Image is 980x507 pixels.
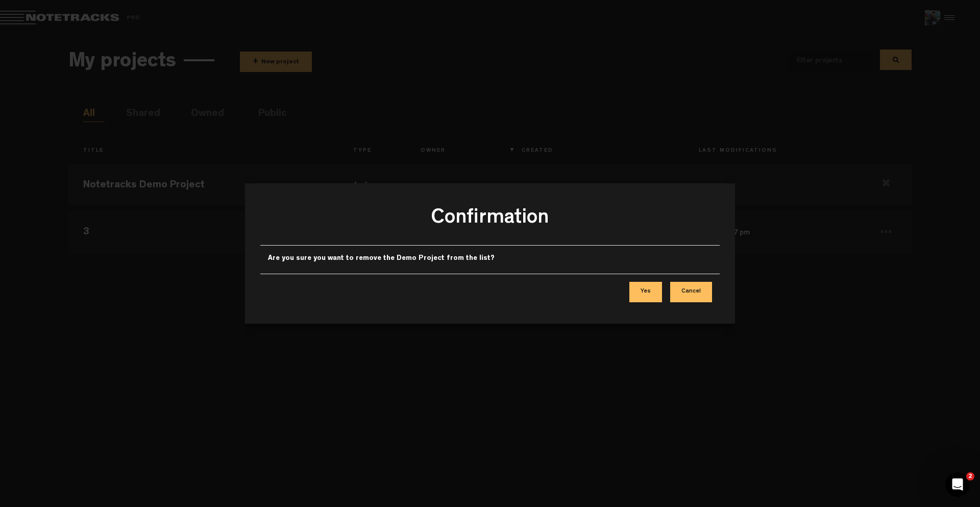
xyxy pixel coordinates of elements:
[966,472,974,480] span: 2
[268,205,712,237] h3: Confirmation
[945,472,970,497] iframe: Intercom live chat
[670,282,712,302] button: Cancel
[629,282,662,302] button: Yes
[268,253,495,263] label: Are you sure you want to remove the Demo Project from the list?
